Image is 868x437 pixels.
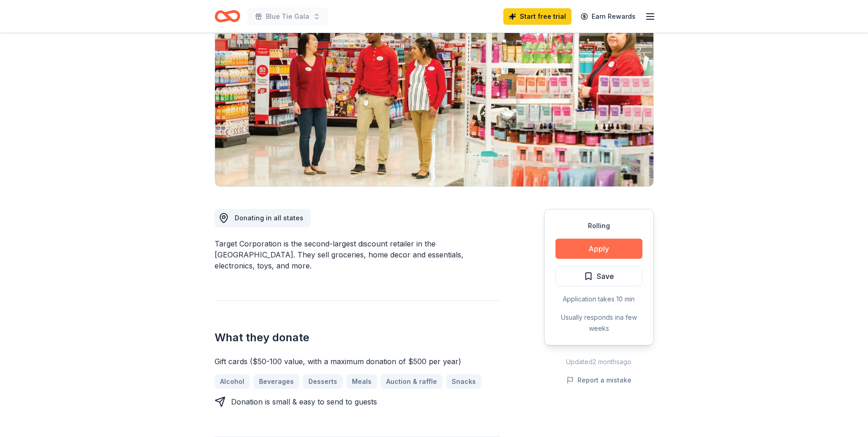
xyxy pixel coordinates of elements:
[215,374,250,389] a: Alcohol
[555,312,642,334] div: Usually responds in a few weeks
[555,239,642,259] button: Apply
[566,375,631,386] button: Report a mistake
[503,8,571,25] a: Start free trial
[266,11,309,22] span: Blue Tie Gala
[215,356,500,367] div: Gift cards ($50-100 value, with a maximum donation of $500 per year)
[248,7,328,26] button: Blue Tie Gala
[555,294,642,305] div: Application takes 10 min
[215,11,653,186] img: Image for Target
[544,356,654,367] div: Updated 2 months ago
[231,396,377,407] div: Donation is small & easy to send to guests
[215,5,240,27] a: Home
[235,214,303,222] span: Donating in all states
[346,374,377,389] a: Meals
[303,374,343,389] a: Desserts
[575,8,641,25] a: Earn Rewards
[597,270,614,282] span: Save
[215,330,500,345] h2: What they donate
[215,238,500,271] div: Target Corporation is the second-largest discount retailer in the [GEOGRAPHIC_DATA]. They sell gr...
[253,374,299,389] a: Beverages
[555,266,642,286] button: Save
[555,220,642,231] div: Rolling
[446,374,481,389] a: Snacks
[381,374,442,389] a: Auction & raffle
